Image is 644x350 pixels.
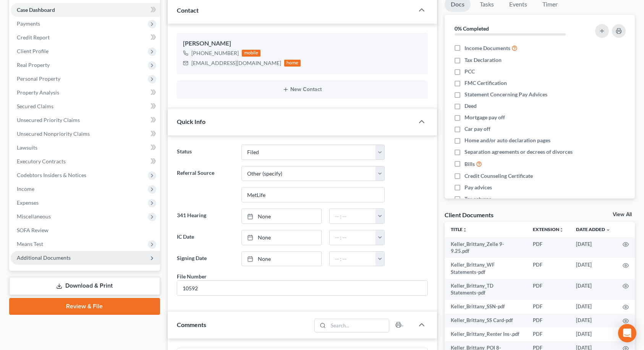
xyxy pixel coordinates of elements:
[17,117,80,123] span: Unsecured Priority Claims
[328,319,389,332] input: Search...
[17,158,66,164] span: Executory Contracts
[527,300,570,314] td: PDF
[17,241,43,247] span: Means Test
[11,223,160,237] a: SOFA Review
[17,103,53,109] span: Secured Claims
[173,145,238,160] label: Status
[464,160,475,168] span: Bills
[17,75,60,82] span: Personal Property
[17,227,49,233] span: SOFA Review
[17,213,51,220] span: Miscellaneous
[464,184,492,191] span: Pay advices
[17,172,86,178] span: Codebtors Insiders & Notices
[464,91,547,98] span: Statement Concerning Pay Advices
[177,118,205,125] span: Quick Info
[445,237,527,258] td: Keller_Brittany_Zelle 9-9.25.pdf
[464,148,573,156] span: Separation agreements or decrees of divorces
[464,195,491,203] span: Tax returns
[455,25,489,32] strong: 0% Completed
[570,300,616,314] td: [DATE]
[173,230,238,245] label: IC Date
[191,49,239,57] div: [PHONE_NUMBER]
[242,209,321,223] a: None
[445,327,527,341] td: Keller_Brittany_Renter Ins-.pdf
[570,237,616,258] td: [DATE]
[11,86,160,99] a: Property Analysis
[17,130,90,137] span: Unsecured Nonpriority Claims
[17,62,50,68] span: Real Property
[183,39,422,48] div: [PERSON_NAME]
[242,50,261,57] div: mobile
[570,258,616,279] td: [DATE]
[11,99,160,113] a: Secured Claims
[464,125,490,133] span: Car pay off
[464,114,505,121] span: Mortgage pay off
[613,212,632,217] a: View All
[464,172,533,180] span: Credit Counseling Certificate
[11,3,160,17] a: Case Dashboard
[570,314,616,327] td: [DATE]
[570,327,616,341] td: [DATE]
[445,314,527,327] td: Keller_Brittany_SS Card-pdf
[284,60,301,67] div: home
[242,187,384,202] input: Other Referral Source
[527,237,570,258] td: PDF
[533,226,564,232] a: Extensionunfold_more
[11,113,160,127] a: Unsecured Priority Claims
[11,155,160,168] a: Executory Contracts
[464,68,475,75] span: PCC
[464,79,507,87] span: FMC Certification
[527,279,570,300] td: PDF
[242,230,321,245] a: None
[177,272,207,280] div: File Number
[173,208,238,224] label: 341 Hearing
[451,226,467,232] a: Titleunfold_more
[463,228,467,232] i: unfold_more
[445,211,494,219] div: Client Documents
[17,89,59,96] span: Property Analysis
[177,321,206,328] span: Comments
[242,252,321,266] a: None
[570,279,616,300] td: [DATE]
[464,44,510,52] span: Income Documents
[464,102,477,110] span: Deed
[177,7,199,14] span: Contact
[9,277,160,295] a: Download & Print
[17,34,50,41] span: Credit Report
[11,31,160,44] a: Credit Report
[17,199,39,206] span: Expenses
[464,56,502,64] span: Tax Declaration
[330,230,376,245] input: -- : --
[177,281,427,295] input: --
[527,314,570,327] td: PDF
[330,252,376,266] input: -- : --
[191,59,281,67] div: [EMAIL_ADDRESS][DOMAIN_NAME]
[606,228,610,232] i: expand_more
[17,144,37,151] span: Lawsuits
[173,166,238,203] label: Referral Source
[445,300,527,314] td: Keller_Brittany_SSN-pdf
[618,324,636,342] div: Open Intercom Messenger
[445,279,527,300] td: Keller_Brittany_TD Statements-pdf
[173,251,238,267] label: Signing Date
[576,226,610,232] a: Date Added expand_more
[527,258,570,279] td: PDF
[17,48,49,54] span: Client Profile
[527,327,570,341] td: PDF
[9,298,160,315] a: Review & File
[11,141,160,155] a: Lawsuits
[445,258,527,279] td: Keller_Brittany_WF Statements-pdf
[183,86,422,93] button: New Contact
[330,209,376,223] input: -- : --
[17,20,40,27] span: Payments
[17,186,34,192] span: Income
[17,7,55,13] span: Case Dashboard
[559,228,564,232] i: unfold_more
[17,254,71,261] span: Additional Documents
[464,137,550,144] span: Home and/or auto declaration pages
[11,127,160,141] a: Unsecured Nonpriority Claims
